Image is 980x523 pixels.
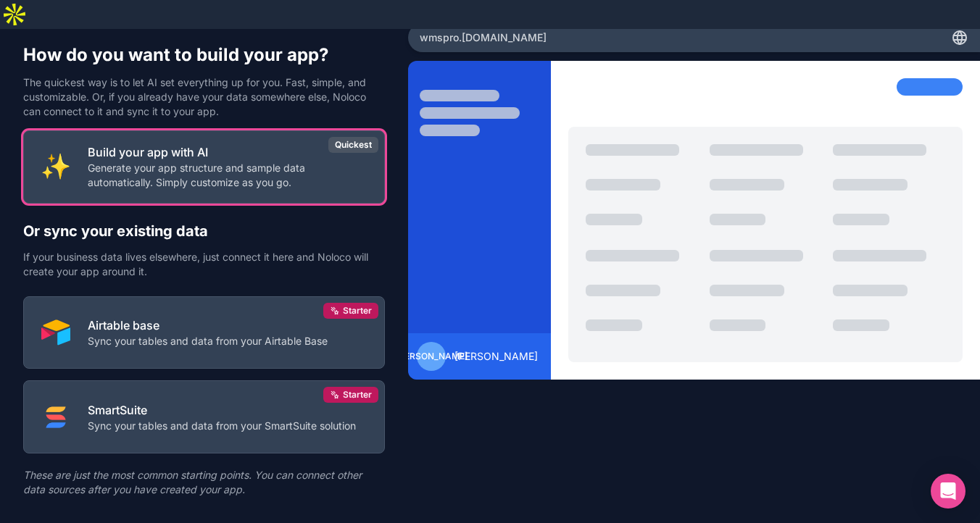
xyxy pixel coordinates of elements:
h1: How do you want to build your app? [23,43,385,67]
button: AIRTABLEAirtable baseSync your tables and data from your Airtable BaseStarter [23,296,385,369]
div: Open Intercom Messenger [931,474,966,509]
span: [PERSON_NAME] [454,349,538,364]
span: Starter [343,305,372,317]
div: Quickest [328,137,378,153]
p: The quickest way is to let AI set everything up for you. Fast, simple, and customizable. Or, if y... [23,75,385,119]
img: SMART_SUITE [41,403,70,432]
p: These are just the most common starting points. You can connect other data sources after you have... [23,468,385,497]
span: [PERSON_NAME] [396,351,468,362]
img: INTERNAL_WITH_AI [41,152,70,181]
p: Airtable base [88,317,328,334]
p: Sync your tables and data from your SmartSuite solution [88,419,356,433]
p: Generate your app structure and sample data automatically. Simply customize as you go. [88,161,367,190]
p: Build your app with AI [88,143,367,161]
p: SmartSuite [88,401,356,419]
button: SMART_SUITESmartSuiteSync your tables and data from your SmartSuite solutionStarter [23,380,385,453]
p: If your business data lives elsewhere, just connect it here and Noloco will create your app aroun... [23,250,385,279]
h2: Or sync your existing data [23,221,385,241]
span: Starter [343,389,372,401]
button: INTERNAL_WITH_AIBuild your app with AIGenerate your app structure and sample data automatically. ... [23,130,385,204]
p: Sync your tables and data from your Airtable Base [88,334,328,348]
span: wmspro .[DOMAIN_NAME] [420,30,547,45]
img: AIRTABLE [41,318,70,347]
